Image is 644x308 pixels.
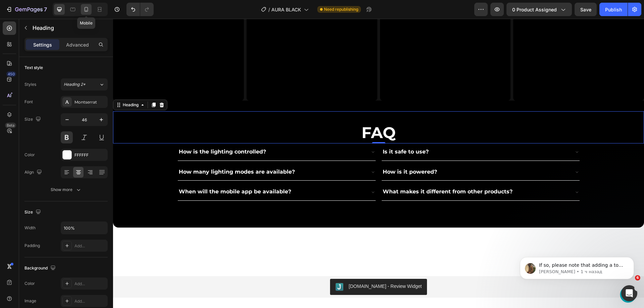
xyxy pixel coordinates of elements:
span: Save [580,7,591,12]
div: Show more [51,186,82,193]
button: Publish [599,3,628,16]
div: Width [24,225,36,231]
button: 0 product assigned [506,3,572,16]
div: Beta [5,123,16,128]
div: Text style [24,65,43,71]
p: 7 [44,5,47,13]
div: Add... [74,243,106,249]
div: Styles [24,81,36,87]
div: Padding [24,243,40,249]
p: Advanced [66,41,89,48]
div: Background [24,264,57,273]
button: 7 [3,3,50,16]
button: Show more [24,184,108,196]
div: Montserrat [74,99,106,105]
span: Need republishing [324,6,358,12]
div: Color [24,281,35,287]
span: AURA BLACK [271,6,301,13]
div: Add... [74,281,106,287]
div: Add... [74,298,106,304]
iframe: Intercom live chat [621,285,637,301]
button: Save [575,3,597,16]
div: FFFFFF [74,152,106,158]
button: Judge.me - Review Widget [217,260,314,276]
div: Publish [605,6,622,13]
iframe: Design area [113,19,644,308]
button: Heading 2* [61,78,108,90]
span: / [268,6,270,13]
div: Image [24,298,36,304]
input: Auto [61,222,107,234]
div: Align [24,168,43,177]
span: 6 [635,275,640,281]
div: Size [24,208,42,217]
div: Color [24,152,35,158]
iframe: Intercom notifications сообщение [510,243,644,290]
div: Font [24,99,33,105]
span: Heading 2* [64,81,86,87]
p: Is it safe to use? [270,128,316,138]
div: Undo/Redo [126,3,154,16]
p: What makes it different from other products? [270,168,399,178]
div: Size [24,115,42,124]
p: Settings [33,41,52,48]
div: 450 [6,71,16,77]
p: From golden hour to after dark — this is how AURA transforms the ride. Hit play and feel the magi... [1,220,530,230]
p: How is it powered? [270,148,324,158]
span: 0 product assigned [512,6,557,13]
p: Heading [33,24,105,32]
